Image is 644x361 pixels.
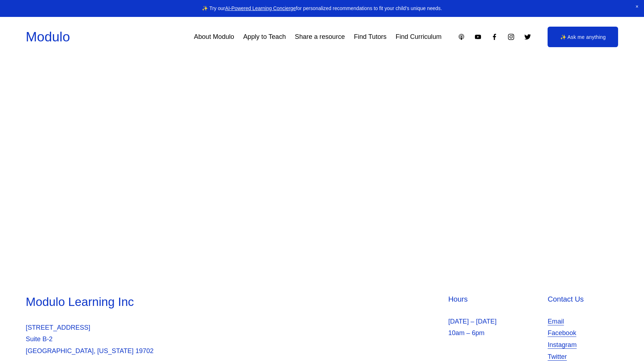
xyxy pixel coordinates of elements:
[548,294,618,304] h4: Contact Us
[548,27,618,48] a: ✨ Ask me anything
[395,31,441,44] a: Find Curriculum
[548,339,577,351] a: Instagram
[491,33,498,41] a: Facebook
[507,33,515,41] a: Instagram
[194,31,234,44] a: About Modulo
[548,327,576,339] a: Facebook
[295,31,345,44] a: Share a resource
[474,33,482,41] a: YouTube
[548,316,564,328] a: Email
[26,294,320,310] h3: Modulo Learning Inc
[524,33,531,41] a: Twitter
[243,31,286,44] a: Apply to Teach
[26,322,320,357] p: [STREET_ADDRESS] Suite B-2 [GEOGRAPHIC_DATA], [US_STATE] 19702
[448,294,544,304] h4: Hours
[225,5,296,11] a: AI-Powered Learning Concierge
[26,29,70,44] a: Modulo
[354,31,387,44] a: Find Tutors
[458,33,465,41] a: Apple Podcasts
[448,316,544,339] p: [DATE] – [DATE] 10am – 6pm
